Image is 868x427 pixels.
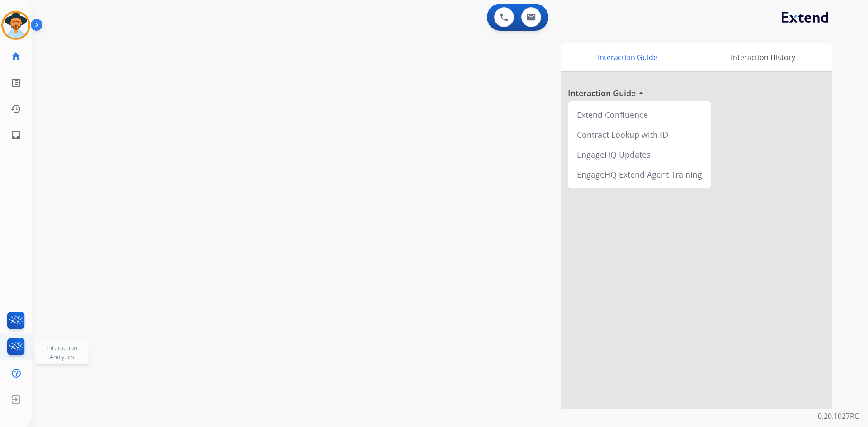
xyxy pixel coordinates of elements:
span: Interaction Analytics [47,343,77,361]
div: EngageHQ Extend Agent Training [571,164,708,184]
div: Interaction History [694,43,832,71]
mat-icon: list_alt [10,77,21,88]
div: Extend Confluence [571,105,708,125]
div: Contract Lookup with ID [571,125,708,145]
div: EngageHQ Updates [571,145,708,164]
mat-icon: history [10,103,21,114]
p: 0.20.1027RC [818,411,859,422]
img: avatar [3,13,28,38]
mat-icon: inbox [10,130,21,141]
div: Interaction Guide [561,43,694,71]
mat-icon: home [10,51,21,62]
